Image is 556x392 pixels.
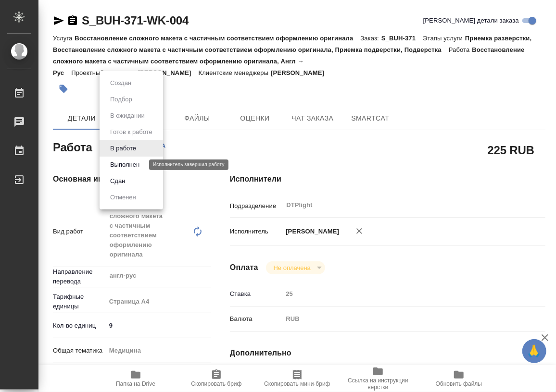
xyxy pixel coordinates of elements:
[107,192,139,203] button: Отменен
[107,94,135,105] button: Подбор
[107,110,148,121] button: В ожидании
[107,176,128,186] button: Сдан
[107,127,155,137] button: Готов к работе
[107,159,142,170] button: Выполнен
[107,143,139,154] button: В работе
[107,78,134,88] button: Создан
